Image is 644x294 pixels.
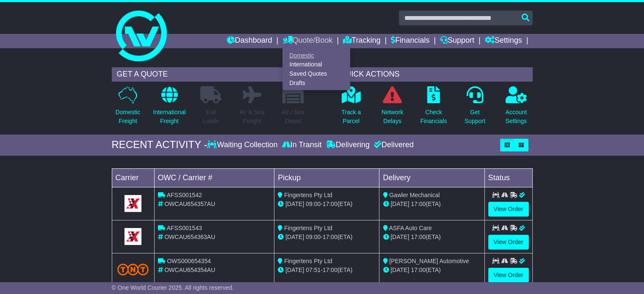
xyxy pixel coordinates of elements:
[306,201,321,207] span: 09:00
[112,67,310,82] div: GET A QUOTE
[379,168,484,187] td: Delivery
[274,168,379,187] td: Pickup
[207,140,279,150] div: Waiting Collection
[383,233,481,242] div: (ETA)
[282,34,332,48] a: Quote/Book
[343,34,380,48] a: Tracking
[484,168,532,187] td: Status
[488,202,529,217] a: View Order
[164,267,215,273] span: OWCAU654354AU
[164,201,215,207] span: OWCAU654357AU
[115,86,141,130] a: DomesticFreight
[383,200,481,209] div: (ETA)
[112,284,234,291] span: © One World Courier 2025. All rights reserved.
[283,69,350,79] a: Saved Quotes
[112,139,207,151] div: RECENT ACTIVITY -
[505,86,528,130] a: AccountSettings
[112,168,154,187] td: Carrier
[411,234,426,240] span: 17:00
[283,51,350,60] a: Domestic
[488,268,529,283] a: View Order
[381,86,404,130] a: NetworkDelays
[164,234,215,240] span: OWCAU654363AU
[282,48,350,90] div: Quote/Book
[167,192,202,198] span: AFSS001542
[285,267,304,273] span: [DATE]
[285,234,304,240] span: [DATE]
[440,34,474,48] a: Support
[335,67,533,82] div: QUICK ACTIONS
[323,267,337,273] span: 17:00
[464,86,486,130] a: GetSupport
[167,225,202,231] span: AFSS001543
[306,267,321,273] span: 07:51
[284,192,332,198] span: Fingertens Pty Ltd
[389,192,439,198] span: Gawler Mechanical
[485,34,522,48] a: Settings
[389,258,469,264] span: [PERSON_NAME] Automotive
[200,108,221,126] p: Full Loads
[390,267,409,273] span: [DATE]
[411,267,426,273] span: 17:00
[278,200,376,209] div: - (ETA)
[341,86,361,130] a: Track aParcel
[391,34,429,48] a: Financials
[464,108,485,126] p: Get Support
[420,108,447,126] p: Check Financials
[227,34,272,48] a: Dashboard
[278,233,376,242] div: - (ETA)
[411,201,426,207] span: 17:00
[390,234,409,240] span: [DATE]
[306,234,321,240] span: 09:00
[284,258,332,264] span: Fingertens Pty Ltd
[283,78,350,88] a: Drafts
[488,235,529,250] a: View Order
[117,264,149,275] img: TNT_Domestic.png
[381,108,403,126] p: Network Delays
[154,168,274,187] td: OWC / Carrier #
[283,60,350,69] a: International
[239,108,264,126] p: Air & Sea Freight
[389,225,432,231] span: ASFA Auto Care
[278,266,376,275] div: - (ETA)
[323,201,337,207] span: 17:00
[124,195,141,212] img: GetCarrierServiceLogo
[167,258,211,264] span: OWS000654354
[153,108,185,126] p: International Freight
[116,108,140,126] p: Domestic Freight
[341,108,361,126] p: Track a Parcel
[324,140,372,150] div: Delivering
[285,201,304,207] span: [DATE]
[284,225,332,231] span: Fingertens Pty Ltd
[390,201,409,207] span: [DATE]
[323,234,337,240] span: 17:00
[420,86,448,130] a: CheckFinancials
[372,140,414,150] div: Delivered
[506,108,527,126] p: Account Settings
[124,228,141,245] img: GetCarrierServiceLogo
[152,86,186,130] a: InternationalFreight
[383,266,481,275] div: (ETA)
[282,108,304,126] p: Air / Sea Depot
[280,140,324,150] div: In Transit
